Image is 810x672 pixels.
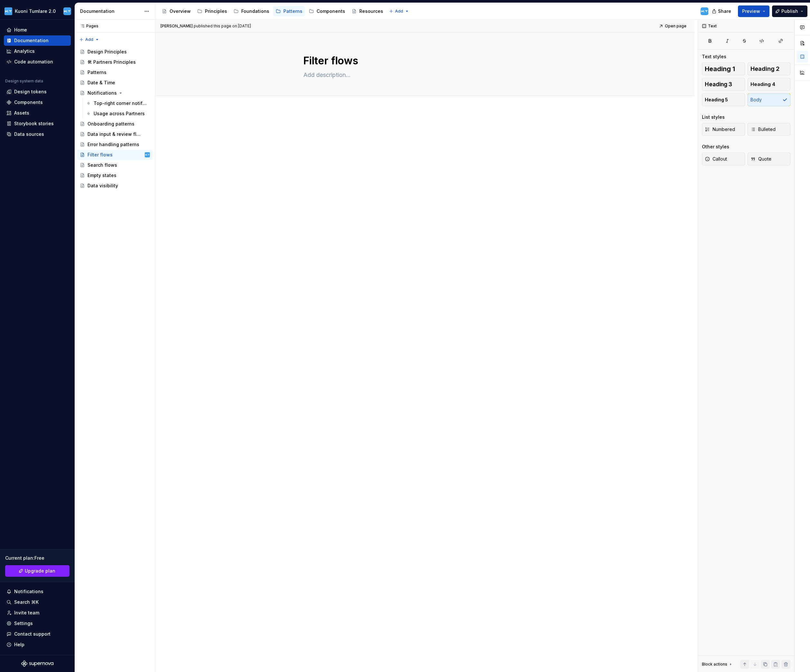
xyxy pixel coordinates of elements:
span: Heading 5 [705,97,728,103]
div: Kuoni Tumlare 2.0 [15,8,56,14]
button: Notifications [4,586,71,597]
button: Heading 3 [702,78,745,91]
button: Share [709,5,735,17]
div: Documentation [14,37,49,44]
a: Search flows [77,160,152,170]
button: Contact support [4,629,71,639]
button: Numbered [702,123,745,136]
div: Overview [170,8,191,14]
a: 🛠 Partners Principles [77,57,152,67]
div: Current plan : Free [5,555,69,561]
span: Callout [705,156,727,162]
div: Analytics [14,48,35,54]
a: Overview [159,6,193,16]
a: Storybook stories [4,118,71,129]
div: Documentation [80,8,141,14]
a: Components [4,97,71,107]
div: Block actions [702,660,733,669]
a: Open page [657,22,689,31]
img: Designers KT [701,7,708,15]
svg: Supernova Logo [21,660,53,667]
div: List styles [702,114,725,120]
div: Design Principles [87,49,127,55]
div: Components [317,8,345,14]
a: Principles [195,6,230,16]
a: Data visibility [77,181,152,191]
span: Add [395,9,403,14]
button: Heading 1 [702,62,745,75]
a: Empty states [77,170,152,181]
div: Notifications [14,588,43,595]
div: Patterns [87,69,106,76]
a: Patterns [77,67,152,78]
span: Open page [665,23,686,29]
div: Data sources [14,131,44,137]
a: Design Principles [77,47,152,57]
div: Design tokens [14,89,47,95]
a: Top-right corner notifications [83,98,152,108]
span: Upgrade plan [25,568,55,574]
img: dee6e31e-e192-4f70-8333-ba8f88832f05.png [5,7,12,15]
a: Filter flowsDesigners KT [77,150,152,160]
span: Publish [781,8,798,14]
span: Heading 2 [750,66,779,72]
div: Page tree [77,47,152,191]
a: Onboarding patterns [77,119,152,129]
a: Usage across Partners [83,108,152,119]
a: Date & Time [77,78,152,88]
div: Search ⌘K [14,599,39,605]
div: Usage across Partners [94,110,145,117]
a: Analytics [4,46,71,56]
div: Assets [14,110,29,116]
a: Design tokens [4,87,71,97]
div: Data visibility [87,182,118,189]
a: Data sources [4,129,71,139]
span: Heading 4 [750,81,775,88]
button: Heading 4 [748,78,791,91]
a: Documentation [4,35,71,46]
a: Resources [349,6,386,16]
button: Upgrade plan [5,565,69,577]
div: Components [14,99,43,106]
div: Other styles [702,144,729,150]
a: Code automation [4,57,71,67]
div: Foundations [241,8,269,14]
a: Foundations [231,6,272,16]
div: Home [14,27,27,33]
button: Kuoni Tumlare 2.0Designers KT [1,4,73,18]
button: Quote [748,153,791,165]
span: Heading 3 [705,81,732,88]
button: Heading 2 [748,62,791,75]
a: Notifications [77,88,152,98]
div: Empty states [87,172,116,179]
button: Help [4,639,71,650]
div: Page tree [159,5,386,18]
span: [PERSON_NAME] [161,23,193,29]
a: Invite team [4,608,71,618]
div: Resources [359,8,383,14]
div: Contact support [14,631,51,637]
div: Pages [77,23,98,29]
img: Designers KT [63,7,71,15]
button: Search ⌘K [4,597,71,607]
div: Date & Time [87,79,115,86]
span: Bulleted [750,126,776,133]
button: Callout [702,153,745,165]
div: Invite team [14,610,39,616]
a: Patterns [273,6,305,16]
div: Design system data [5,79,43,84]
button: Heading 5 [702,93,745,106]
a: Error handling patterns [77,139,152,150]
div: Help [14,641,24,648]
button: Publish [772,5,807,17]
div: Text styles [702,53,726,60]
a: Settings [4,618,71,629]
button: Add [77,35,101,44]
div: Block actions [702,662,727,667]
div: published this page on [DATE] [194,23,251,29]
div: Filter flows [87,152,113,158]
div: Principles [205,8,227,14]
a: Home [4,25,71,35]
a: Assets [4,108,71,118]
